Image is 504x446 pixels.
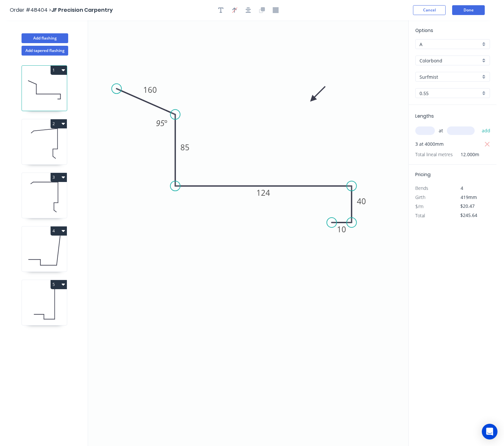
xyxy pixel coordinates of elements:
[420,57,481,64] input: Material
[482,424,497,439] div: Open Intercom Messenger
[415,194,425,200] span: Girth
[415,212,425,219] span: Total
[51,173,67,182] button: 3
[420,74,481,80] input: Colour
[88,20,408,446] svg: 0
[415,171,431,178] span: Pricing
[413,5,446,15] button: Cancel
[439,126,443,135] span: at
[51,280,67,289] button: 5
[51,66,67,75] button: 1
[415,140,444,149] span: 3 at 4000mm
[22,33,68,43] button: Add flashing
[51,6,113,14] span: JF Precision Carpentry
[164,118,167,128] tspan: º
[22,46,68,56] button: Add tapered flashing
[51,119,67,128] button: 2
[461,194,477,200] span: 419mm
[143,84,157,95] tspan: 160
[479,125,494,136] button: add
[461,185,463,191] span: 4
[337,224,346,235] tspan: 10
[452,5,485,15] button: Done
[420,90,481,97] input: Thickness
[453,150,479,159] span: 12.000m
[415,185,428,191] span: Bends
[10,6,51,14] span: Order #48404 >
[415,27,433,34] span: Options
[415,150,453,159] span: Total lineal metres
[51,226,67,236] button: 4
[357,196,366,206] tspan: 40
[415,203,423,209] span: $/m
[156,118,164,128] tspan: 95
[420,41,481,48] input: Price level
[180,142,190,153] tspan: 85
[415,113,434,119] span: Lengths
[256,187,270,198] tspan: 124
